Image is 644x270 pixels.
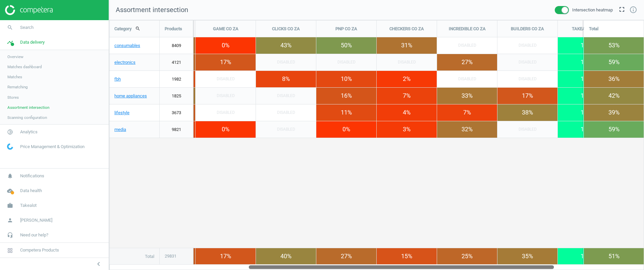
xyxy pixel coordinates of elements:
[618,5,626,13] i: fullscreen
[20,203,37,209] span: Takealot
[316,121,376,138] div: 0%
[20,188,42,194] span: Data health
[256,71,316,87] div: 8%
[109,121,159,138] a: media
[160,104,193,121] a: 3673
[377,37,437,54] div: 31%
[377,248,437,264] div: 15 %
[109,71,159,88] a: fbh
[90,260,107,268] button: chevron_left
[398,54,416,71] span: Disabled
[316,88,376,104] div: 16%
[316,37,376,54] div: 50%
[584,88,644,104] div: 42%
[316,71,376,87] div: 10%
[584,20,644,37] div: Total
[629,6,637,14] i: info_outline
[109,20,159,37] div: Category
[7,74,22,80] span: Matches
[437,54,497,71] div: 27%
[558,88,618,104] div: 100%
[196,248,256,264] div: 17 %
[316,248,376,264] div: 27 %
[20,144,85,150] span: Price Management & Optimization
[337,54,356,71] span: Disabled
[7,115,47,120] span: Scanning configuration
[377,71,437,87] div: 2%
[116,6,188,14] span: Assortment intersection
[519,54,537,71] span: Disabled
[20,25,34,31] span: Search
[497,104,557,121] div: 38%
[4,36,16,49] i: timeline
[4,214,16,227] i: person
[160,88,193,104] a: 1825
[4,199,16,212] i: work
[558,37,618,54] div: 100%
[217,88,235,104] span: Disabled
[256,20,316,37] div: CLICKS CO ZA
[5,5,53,15] img: ajHJNr6hYgQAAAAASUVORK5CYII=
[4,126,16,138] i: pie_chart_outlined
[160,20,193,37] div: Products
[377,121,437,138] div: 3%
[196,54,256,71] div: 17%
[109,54,159,71] a: electronics
[377,20,437,37] div: CHECKERS CO ZA
[437,248,497,264] div: 25 %
[109,248,159,265] div: Total
[497,88,557,104] div: 17%
[95,260,103,268] i: chevron_left
[4,184,16,197] i: cloud_done
[160,37,193,54] a: 8409
[316,20,376,37] div: PNP CO ZA
[20,129,38,135] span: Analytics
[277,104,295,121] span: Disabled
[131,23,144,34] button: search
[109,88,159,104] a: home appliances
[4,229,16,241] i: headset_mic
[497,248,557,264] div: 35 %
[437,104,497,121] div: 7%
[277,88,295,104] span: Disabled
[20,217,52,223] span: [PERSON_NAME]
[196,20,256,37] div: GAME CO ZA
[558,20,618,37] div: TAKEALOT COM
[20,173,44,179] span: Notifications
[20,247,59,253] span: Competera Products
[558,248,618,264] div: 100 %
[558,54,618,71] div: 100%
[458,71,476,87] span: Disabled
[437,88,497,104] div: 33%
[20,39,45,45] span: Data delivery
[20,232,48,238] span: Need our help?
[519,71,537,87] span: Disabled
[7,95,19,100] span: Stores
[497,20,557,37] div: BUILDERS CO ZA
[4,170,16,182] i: notifications
[377,104,437,121] div: 4%
[4,21,16,34] i: search
[584,121,644,138] div: 59%
[7,143,13,150] img: wGWNvw8QSZomAAAAABJRU5ErkJggg==
[7,84,28,90] span: Rematching
[584,71,644,87] div: 36%
[217,104,235,121] span: Disabled
[584,248,644,264] div: 51%
[558,71,618,87] div: 100%
[377,88,437,104] div: 7%
[256,37,316,54] div: 43%
[572,7,613,13] span: Intersection heatmap
[160,71,193,88] a: 1982
[217,71,235,87] span: Disabled
[458,37,476,54] span: Disabled
[519,121,537,138] span: Disabled
[160,121,193,138] a: 9821
[437,20,497,37] div: INCREDIBLE CO ZA
[584,54,644,71] div: 59%
[277,121,295,138] span: Disabled
[196,121,256,138] div: 0%
[256,248,316,264] div: 40 %
[584,37,644,54] div: 53%
[437,121,497,138] div: 32%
